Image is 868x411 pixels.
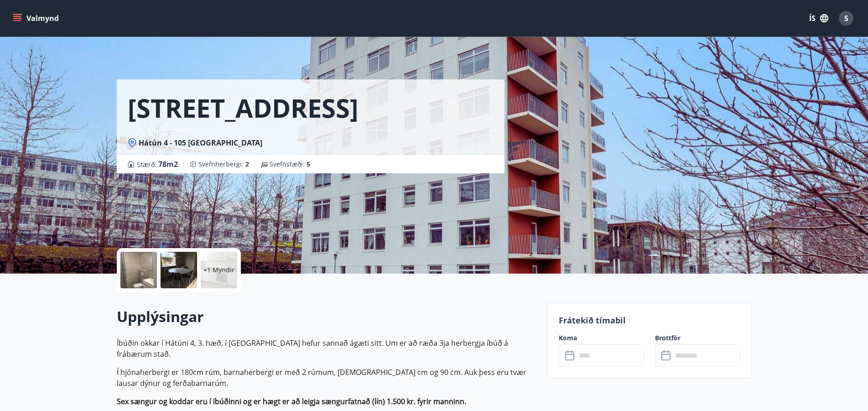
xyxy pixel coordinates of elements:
span: 2 [245,160,249,168]
p: Í hjónaherbergi er 180cm rúm, barnaherbergi er með 2 rúmum, [DEMOGRAPHIC_DATA] cm og 90 cm. Auk þ... [117,367,536,389]
h1: [STREET_ADDRESS] [128,90,359,125]
button: ÍS [804,10,833,26]
p: Frátekið tímabil [559,314,740,326]
button: menu [11,10,62,26]
p: Íbúðin okkar í Hátúni 4, 3. hæð, í [GEOGRAPHIC_DATA] hefur sannað ágæti sitt. Um er að ræða 3ja h... [117,338,536,359]
span: Svefnherbergi : [198,160,249,169]
span: Stærð : [137,159,178,170]
label: Brottför [655,333,740,343]
span: Hátún 4 - 105 [GEOGRAPHIC_DATA] [139,138,262,148]
span: 78 m2 [158,159,178,169]
button: S [835,7,857,29]
strong: Sex sængur og koddar eru í íbúðinni og er hægt er að leigja sængurfatnað (lín) 1.500 kr. fyrir ma... [117,396,466,406]
label: Koma [559,333,644,343]
span: Svefnstæði : [270,160,310,169]
span: S [844,13,848,23]
h2: Upplýsingar [117,307,536,327]
span: 5 [307,160,310,168]
p: +1 Myndir [203,265,234,275]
